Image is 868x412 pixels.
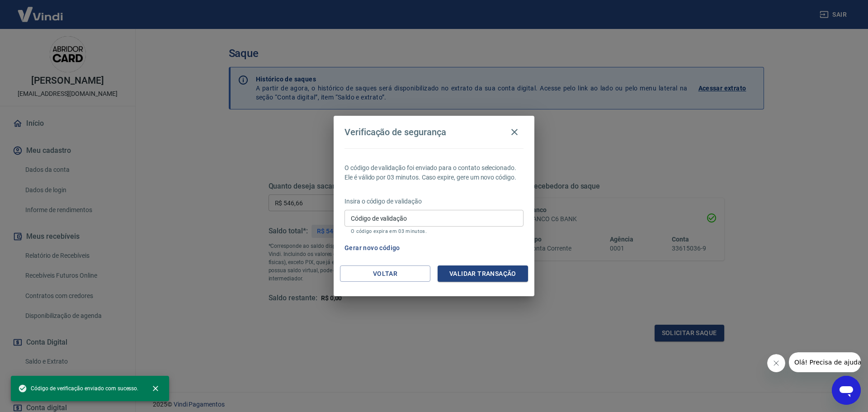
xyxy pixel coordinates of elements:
iframe: Mensagem da empresa [789,352,861,372]
iframe: Botão para abrir a janela de mensagens [832,376,861,405]
iframe: Fechar mensagem [767,354,785,372]
h4: Verificação de segurança [344,127,446,137]
button: close [146,379,165,398]
span: Código de verificação enviado com sucesso. [18,384,138,393]
p: O código expira em 03 minutos. [351,228,517,234]
button: Validar transação [438,265,528,282]
p: O código de validação foi enviado para o contato selecionado. Ele é válido por 03 minutos. Caso e... [344,163,524,182]
span: Olá! Precisa de ajuda? [5,6,76,14]
button: Gerar novo código [341,240,404,256]
p: Insira o código de validação [344,197,524,206]
button: Voltar [340,265,430,282]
